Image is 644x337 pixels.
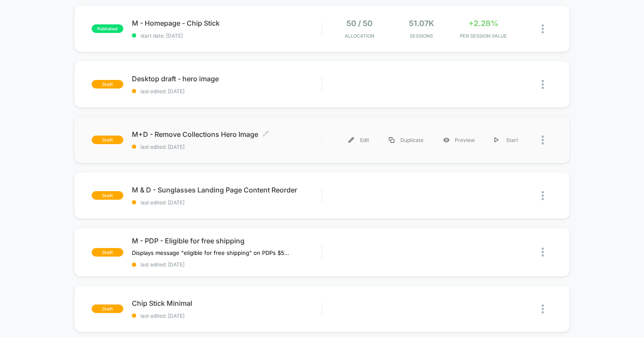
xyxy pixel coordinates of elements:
[468,19,498,28] span: +2.28%
[433,130,485,150] div: Preview
[132,88,322,95] span: last edited: [DATE]
[92,304,123,313] span: draft
[132,33,322,39] span: start date: [DATE]
[542,191,544,200] img: close
[349,137,354,143] img: menu
[132,74,322,83] span: Desktop draft - hero image
[92,248,123,257] span: draft
[92,24,123,33] span: published
[379,130,433,150] div: Duplicate
[393,33,450,39] span: Sessions
[346,19,373,28] span: 50 / 50
[92,80,123,89] span: draft
[542,80,544,89] img: close
[92,191,123,200] span: draft
[345,33,374,39] span: Allocation
[132,130,322,139] span: M+D - Remove Collections Hero Image
[132,236,322,245] span: M - PDP - Eligible for free shipping
[132,144,322,150] span: last edited: [DATE]
[454,33,512,39] span: PER SESSION VALUE
[132,186,322,194] span: M & D - Sunglasses Landing Page Content Reorder
[542,136,544,145] img: close
[542,24,544,33] img: close
[92,136,123,144] span: draft
[542,248,544,257] img: close
[132,19,322,27] span: M - Homepage - Chip Stick
[132,261,322,268] span: last edited: [DATE]
[409,19,434,28] span: 51.07k
[485,130,528,150] div: Start
[389,137,394,143] img: menu
[132,249,291,256] span: Displays message "eligible for free shipping" on PDPs $50+, [GEOGRAPHIC_DATA] only.
[542,304,544,313] img: close
[495,137,499,143] img: menu
[132,313,322,319] span: last edited: [DATE]
[132,199,322,206] span: last edited: [DATE]
[132,299,322,307] span: Chip Stick Minimal
[339,130,379,150] div: Edit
